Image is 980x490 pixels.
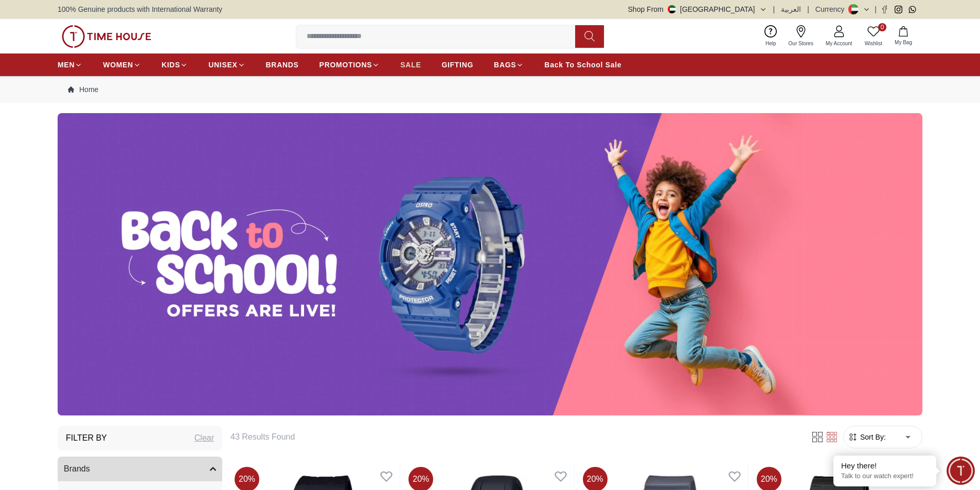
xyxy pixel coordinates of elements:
span: UNISEX [208,60,237,70]
a: BAGS [494,56,524,74]
a: Back To School Sale [544,56,621,74]
a: Our Stores [782,23,819,49]
img: ... [62,25,151,48]
span: Back To School Sale [544,60,621,70]
a: Facebook [881,6,888,13]
div: Hey there! [841,461,929,471]
span: BRANDS [266,60,299,70]
a: UNISEX [208,56,245,74]
div: Chat Widget [947,457,975,485]
a: Home [68,84,98,95]
img: ... [58,113,922,415]
span: | [773,4,775,14]
span: BAGS [494,60,516,70]
a: BRANDS [266,56,299,74]
span: 0 [878,23,886,31]
span: GIFTING [441,60,473,70]
span: MEN [58,60,75,70]
span: SALE [400,60,421,70]
span: Sort By: [858,432,886,442]
div: Clear [194,432,214,444]
a: MEN [58,56,82,74]
span: KIDS [162,60,180,70]
span: | [807,4,809,14]
img: United Arab Emirates [668,5,676,13]
div: Currency [815,4,849,14]
a: Whatsapp [908,6,916,13]
span: PROMOTIONS [319,60,372,70]
span: My Bag [890,39,916,46]
nav: Breadcrumb [58,76,922,103]
a: PROMOTIONS [319,56,380,74]
a: Instagram [895,6,902,13]
span: 100% Genuine products with International Warranty [58,4,222,14]
a: Help [759,23,782,49]
a: KIDS [162,56,188,74]
span: Brands [64,463,90,475]
span: Wishlist [861,40,886,47]
span: WOMEN [103,60,133,70]
button: My Bag [888,24,918,48]
button: Shop From[GEOGRAPHIC_DATA] [628,4,767,14]
button: Brands [58,457,222,481]
span: | [875,4,877,14]
span: Help [761,40,780,47]
a: WOMEN [103,56,141,74]
span: My Account [822,40,857,47]
a: SALE [400,56,421,74]
button: العربية [781,4,801,14]
h3: Filter By [66,432,107,444]
button: Sort By: [848,432,886,442]
p: Talk to our watch expert! [841,472,929,481]
a: 0Wishlist [859,23,888,49]
a: GIFTING [441,56,473,74]
h6: 43 Results Found [230,431,798,443]
span: Our Stores [785,40,817,47]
